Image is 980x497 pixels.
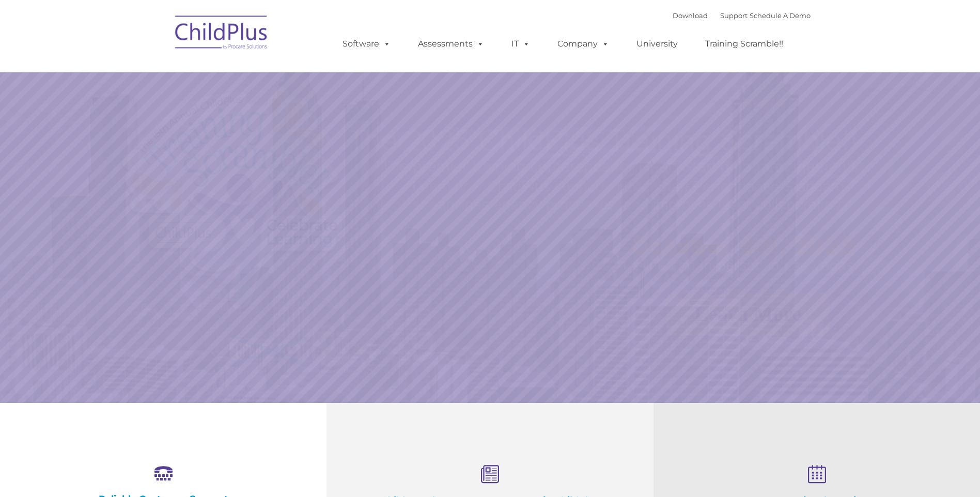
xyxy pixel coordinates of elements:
[626,34,688,54] a: University
[408,34,494,54] a: Assessments
[170,8,273,60] img: ChildPlus by Procare Solutions
[750,11,811,20] a: Schedule A Demo
[501,34,540,54] a: IT
[547,34,619,54] a: Company
[666,292,830,336] a: Learn More
[695,34,794,54] a: Training Scramble!!
[673,11,811,20] font: |
[332,34,401,54] a: Software
[673,11,708,20] a: Download
[720,11,748,20] a: Support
